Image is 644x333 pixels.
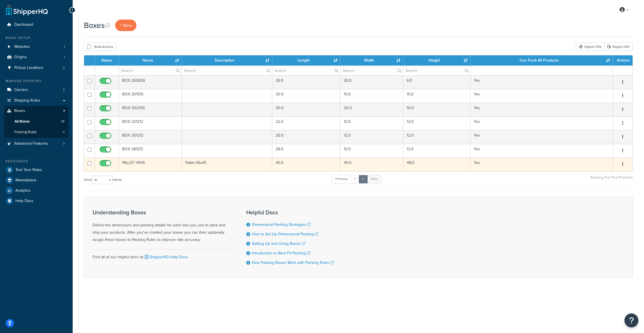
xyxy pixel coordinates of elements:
h1: Boxes [84,20,105,31]
td: 6.0 [403,75,470,89]
span: 3 [63,141,65,146]
th: Length : activate to sort column ascending [272,55,340,65]
td: 12.0 [403,130,470,144]
th: Height : activate to sort column ascending [403,55,470,65]
h3: Helpful Docs [246,209,334,215]
td: Yes [470,75,613,89]
div: Resources [4,159,68,164]
span: Help Docs [15,199,34,203]
td: 26.0 [272,75,340,89]
a: + New [115,20,136,31]
td: BOX 301515 [119,89,182,103]
td: 30.0 [272,89,340,103]
li: Websites [4,42,68,52]
td: Yes [470,144,613,158]
span: Marketplace [15,178,36,183]
td: Yes [470,116,613,130]
a: ShipperHQ Help Docs [144,254,188,260]
td: 48.0 [403,158,470,171]
td: 22.0 [272,116,340,130]
select: Showentries [92,176,113,184]
span: + New [120,22,132,29]
li: Packing Rules [4,127,68,137]
a: Setting Up and Using Boxes [252,241,305,247]
a: 2 [359,175,368,183]
a: Next [367,175,381,183]
td: 30.0 [272,103,340,116]
a: How Packing Boxes Work with Packing Rules [252,260,334,266]
a: Previous [332,175,351,183]
td: 12.0 [403,144,470,158]
td: 12.0 [340,144,403,158]
li: All Boxes [4,116,68,127]
span: 0 [63,130,65,135]
li: Boxes [4,106,68,138]
span: Pickup Locations [14,65,43,70]
div: Manage Shipping [4,79,68,83]
input: Search [340,66,403,75]
td: 15.0 [403,89,470,103]
li: Pickup Locations [4,63,68,73]
td: BOX 262606 [119,75,182,89]
a: Origins 1 [4,52,68,62]
td: BOX 221212 [119,116,182,130]
td: 28.0 [272,144,340,158]
td: Yes [470,158,613,171]
span: 5 [63,88,65,92]
span: 2 [63,65,65,70]
span: 1 [64,44,65,49]
a: Dimensional Packing Strategies [252,222,311,228]
td: 10.0 [403,103,470,116]
a: Dashboard [4,20,68,30]
td: 12.0 [403,116,470,130]
span: Shipping Rules [14,98,40,103]
td: 20.0 [340,103,403,116]
td: Yes [470,89,613,103]
th: Description : activate to sort column ascending [182,55,272,65]
button: Open Resource Center [624,313,638,327]
td: 12.0 [340,116,403,130]
td: 45.0 [272,158,340,171]
a: Packing Rules 0 [4,127,68,137]
td: Yes [470,130,613,144]
div: Basic Setup [4,36,68,40]
span: 17 [61,119,65,124]
li: Advanced Features [4,139,68,149]
li: Test Your Rates [4,165,68,175]
div: Define the dimensions and packing details for each box you use to pack and ship your products. Af... [93,209,232,243]
a: Introduction to Best Fit Packing [252,250,310,256]
span: Boxes [14,109,25,113]
li: Origins [4,52,68,62]
div: Find all of our helpful docs at: [93,249,232,261]
td: Yes [470,103,613,116]
td: Pallet 45x45 [182,158,272,171]
a: Marketplace [4,175,68,185]
td: PALLET 4545 [119,158,182,171]
button: Bulk Actions [84,43,117,51]
h3: Understanding Boxes [93,209,232,215]
td: 15.0 [340,89,403,103]
input: Search [272,66,340,75]
td: 45.0 [340,158,403,171]
span: Analytics [15,188,31,193]
th: Width : activate to sort column ascending [340,55,403,65]
td: BOX 201212 [119,130,182,144]
span: Packing Rules [15,130,37,135]
span: All Boxes [15,119,30,124]
a: 1 [351,175,359,183]
th: Actions [613,55,633,65]
a: How to Set Up Dimensional Packing [252,231,318,237]
li: Help Docs [4,196,68,206]
input: Search [119,66,182,75]
span: Carriers [14,88,28,92]
a: Analytics [4,186,68,196]
a: All Boxes 17 [4,116,68,127]
th: Status [95,55,119,65]
a: Shipping Rules [4,95,68,106]
a: Pickup Locations 2 [4,63,68,73]
li: Carriers [4,85,68,95]
a: Advanced Features 3 [4,139,68,149]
